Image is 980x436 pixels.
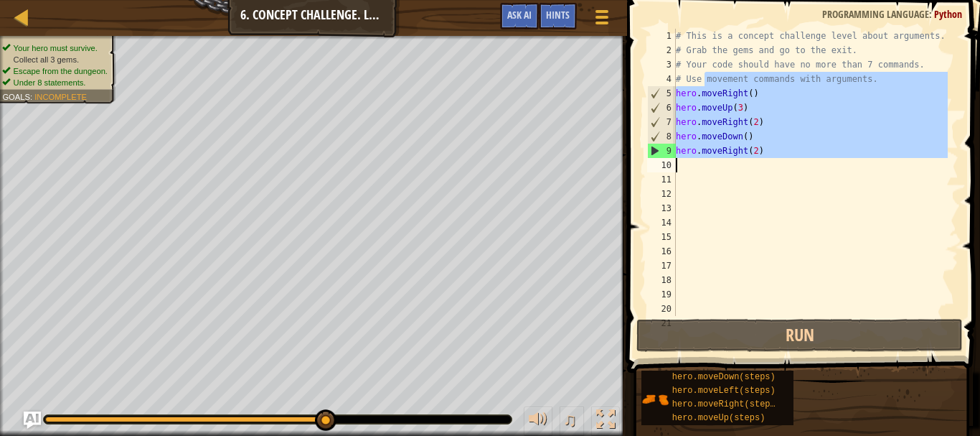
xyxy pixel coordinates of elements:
[934,7,962,21] span: Python
[647,302,676,316] div: 20
[647,187,676,201] div: 12
[648,144,676,158] div: 9
[672,386,776,396] span: hero.moveLeft(steps)
[546,8,570,22] span: Hints
[562,409,577,430] span: ♫
[647,57,676,72] div: 3
[2,77,108,88] li: Under 8 statements.
[2,42,108,54] li: Your hero must survive.
[648,115,676,129] div: 7
[560,407,584,436] button: ♫
[647,158,676,172] div: 10
[648,101,676,115] div: 6
[647,230,676,244] div: 15
[647,172,676,187] div: 11
[647,29,676,43] div: 1
[672,413,765,423] span: hero.moveUp(steps)
[641,386,669,413] img: portrait.png
[24,412,41,429] button: Ask AI
[636,319,962,352] button: Run
[672,399,781,409] span: hero.moveRight(steps)
[524,407,552,436] button: Adjust volume
[647,273,676,287] div: 18
[507,8,532,22] span: Ask AI
[647,201,676,215] div: 13
[14,55,80,64] span: Collect all 3 gems.
[647,259,676,273] div: 17
[2,65,108,77] li: Escape from the dungeon.
[34,92,87,101] span: Incomplete
[672,372,776,382] span: hero.moveDown(steps)
[2,54,108,65] li: Collect all 3 gems.
[648,86,676,101] div: 5
[30,92,34,101] span: :
[584,3,620,37] button: Show game menu
[14,43,98,52] span: Your hero must survive.
[929,7,934,21] span: :
[2,92,30,101] span: Goals
[647,244,676,259] div: 16
[647,316,676,330] div: 21
[14,66,108,75] span: Escape from the dungeon.
[591,407,620,436] button: Toggle fullscreen
[14,78,86,87] span: Under 8 statements.
[822,7,929,21] span: Programming language
[647,43,676,57] div: 2
[500,3,539,29] button: Ask AI
[647,72,676,86] div: 4
[647,215,676,230] div: 14
[647,287,676,302] div: 19
[648,129,676,144] div: 8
